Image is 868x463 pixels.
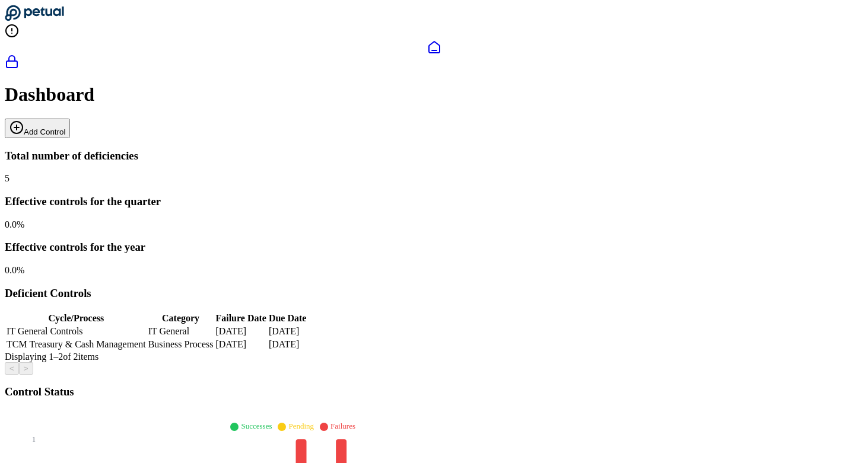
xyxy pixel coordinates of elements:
[5,352,98,362] span: Displaying 1– 2 of 2 items
[288,422,314,430] span: Pending
[5,84,863,106] h1: Dashboard
[215,325,266,337] td: [DATE]
[330,422,355,430] span: Failures
[215,312,266,324] th: Failure Date
[5,55,863,71] a: SOC
[5,265,24,275] span: 0.0 %
[268,325,307,337] td: [DATE]
[5,119,70,138] button: Add Control
[6,325,147,337] td: IT General Controls
[6,339,147,350] td: TCM Treasury & Cash Management
[5,195,863,208] h3: Effective controls for the quarter
[5,40,863,55] a: Dashboard
[5,149,863,162] h3: Total number of deficiencies
[5,241,863,254] h3: Effective controls for the year
[215,339,266,350] td: [DATE]
[5,219,24,229] span: 0.0 %
[5,385,863,398] h3: Control Status
[19,362,33,375] button: >
[32,435,36,443] tspan: 1
[5,13,64,23] a: Go to Dashboard
[5,173,9,183] span: 5
[5,287,863,300] h3: Deficient Controls
[5,362,19,375] button: <
[6,312,147,324] th: Cycle/Process
[148,325,214,337] td: IT General
[241,422,272,430] span: Successes
[148,312,214,324] th: Category
[268,312,307,324] th: Due Date
[148,339,214,350] td: Business Process
[268,339,307,350] td: [DATE]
